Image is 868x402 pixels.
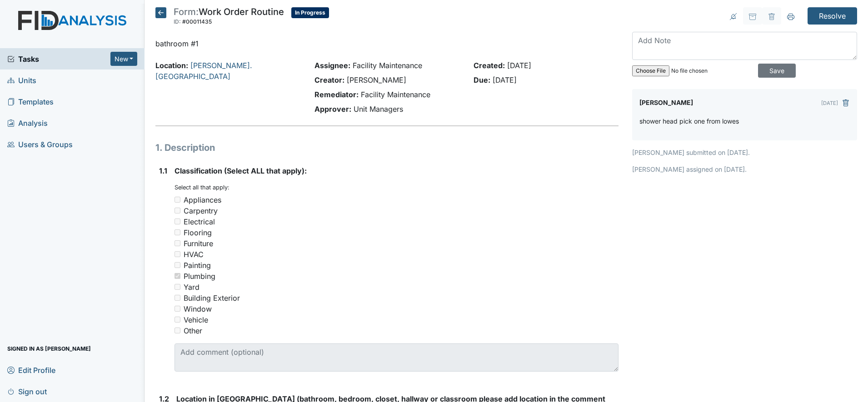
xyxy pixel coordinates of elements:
strong: Location: [155,61,188,70]
span: Facility Maintenance [353,61,422,70]
input: Yard [175,284,180,290]
input: Carpentry [175,208,180,213]
input: HVAC [175,251,180,257]
input: Resolve [808,7,857,25]
span: [DATE] [507,61,531,70]
div: Carpentry [184,205,218,216]
input: Furniture [175,240,180,246]
input: Save [758,64,796,78]
span: [DATE] [493,75,517,84]
strong: Remediator: [314,90,359,99]
strong: Creator: [314,75,344,84]
input: Vehicle [175,317,180,323]
button: New [110,52,138,66]
span: Sign out [7,384,47,398]
span: Unit Managers [354,104,403,114]
input: Electrical [175,218,180,224]
span: Templates [7,94,54,109]
span: #00011435 [182,18,212,25]
span: ID: [174,18,181,25]
span: Facility Maintenance [361,90,430,99]
span: Form: [174,6,199,17]
div: HVAC [184,249,204,260]
input: Other [175,328,180,333]
span: [PERSON_NAME] [347,75,406,84]
input: Plumbing [175,273,180,279]
p: bathroom #1 [155,38,619,49]
a: Tasks [7,54,110,65]
h1: 1. Description [155,141,619,154]
small: Select all that apply: [175,184,229,191]
input: Painting [175,262,180,268]
input: Flooring [175,229,180,235]
p: [PERSON_NAME] submitted on [DATE]. [632,148,857,157]
div: Yard [184,282,200,293]
span: Signed in as [PERSON_NAME] [7,342,91,356]
strong: Assignee: [314,61,350,70]
input: Appliances [175,197,180,203]
a: [PERSON_NAME]. [GEOGRAPHIC_DATA] [155,61,252,81]
span: In Progress [291,7,329,18]
span: Edit Profile [7,363,55,377]
div: Flooring [184,227,212,238]
div: Window [184,303,212,314]
span: Users & Groups [7,137,73,151]
div: Plumbing [184,271,215,282]
input: Window [175,306,180,312]
input: Building Exterior [175,295,180,301]
div: Work Order Routine [174,7,284,27]
span: Analysis [7,116,48,130]
div: Building Exterior [184,293,240,303]
strong: Approver: [314,104,351,114]
div: Other [184,325,202,336]
strong: Due: [474,75,490,84]
p: shower head pick one from lowes [639,116,739,126]
div: Vehicle [184,314,208,325]
span: Units [7,73,36,87]
div: Electrical [184,216,215,227]
div: Furniture [184,238,213,249]
div: Appliances [184,194,221,205]
small: [DATE] [821,100,838,106]
label: 1.1 [159,165,167,176]
span: Classification (Select ALL that apply): [175,166,307,175]
p: [PERSON_NAME] assigned on [DATE]. [632,164,857,174]
strong: Created: [474,61,505,70]
div: Painting [184,260,211,271]
label: [PERSON_NAME] [639,96,693,109]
